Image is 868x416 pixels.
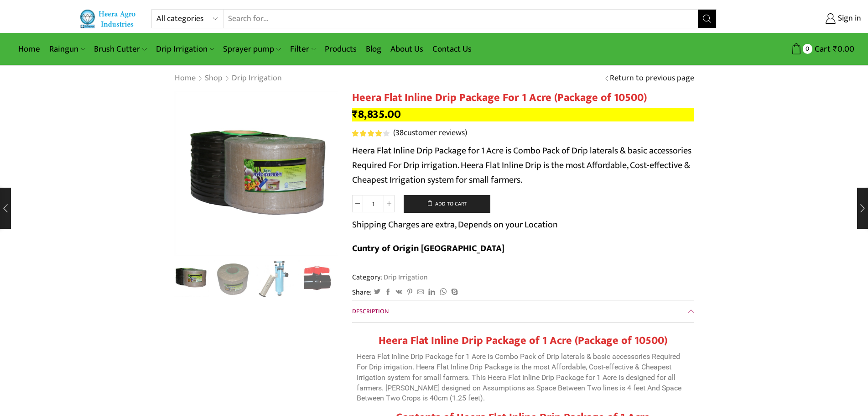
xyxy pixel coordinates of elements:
[836,13,861,25] span: Sign in
[174,73,282,84] nav: Breadcrumb
[204,73,223,84] a: Shop
[174,73,196,84] a: Home
[172,260,210,297] li: 1 / 10
[352,105,401,124] bdi: 8,835.00
[223,10,697,28] input: Search for...
[361,38,386,60] a: Blog
[352,306,389,316] span: Description
[698,10,716,28] button: Search button
[256,260,294,298] img: Heera-super-clean-filter
[395,126,404,140] span: 38
[803,44,812,53] span: 0
[833,42,854,56] bdi: 0.00
[352,287,372,298] span: Share:
[833,42,837,56] span: ₹
[404,195,490,213] button: Add to cart
[352,300,694,322] a: Description
[428,38,476,60] a: Contact Us
[14,38,45,60] a: Home
[214,260,252,298] img: Flat Inline Drip Package
[352,130,383,137] span: Rated out of 5 based on customer ratings
[45,38,89,60] a: Raingun
[357,352,690,404] p: Heera Flat Inline Drip Package for 1 Acre is Combo Pack of Drip laterals & basic accessories Requ...
[379,332,667,350] strong: Heera Flat Inline Drip Package of 1 Acre (Package of 10500)
[730,11,861,27] a: Sign in
[352,105,358,124] span: ₹
[214,260,252,297] li: 2 / 10
[151,38,218,60] a: Drip Irrigation
[352,217,558,232] p: Shipping Charges are extra, Depends on your Location
[298,260,336,298] img: Flow Control Valve
[352,143,694,187] p: Heera Flat Inline Drip Package for 1 Acre is Combo Pack of Drip laterals & basic accessories Requ...
[298,260,336,298] a: ball-vavle
[610,73,694,84] a: Return to previous page
[352,130,389,137] div: Rated 4.21 out of 5
[386,38,428,60] a: About Us
[89,38,151,60] a: Brush Cutter
[172,259,210,297] img: Flat Inline
[382,271,428,283] a: Drip Irrigation
[393,127,467,139] a: (38customer reviews)
[320,38,361,60] a: Products
[352,241,504,256] b: Cuntry of Origin [GEOGRAPHIC_DATA]
[298,260,336,297] li: 4 / 10
[231,73,282,84] a: Drip Irrigation
[256,260,294,297] li: 3 / 10
[218,38,285,60] a: Sprayer pump
[352,272,428,283] span: Category:
[812,43,831,55] span: Cart
[286,38,320,60] a: Filter
[174,91,338,256] div: 1 / 10
[726,41,854,58] a: 0 Cart ₹0.00
[363,195,384,212] input: Product quantity
[352,91,694,105] h1: Heera Flat Inline Drip Package For 1 Acre (Package of 10500)
[214,260,252,298] a: Drip Package Flat Inline2
[352,130,391,137] span: 38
